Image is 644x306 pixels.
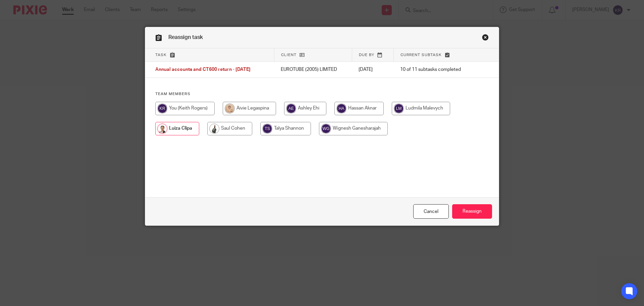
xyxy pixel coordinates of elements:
span: Client [281,53,297,57]
td: 10 of 11 subtasks completed [393,62,476,78]
a: Close this dialog window [413,204,449,219]
p: EUROTUBE (2005) LIMITED [281,66,345,73]
h4: Team members [155,91,489,97]
span: Reassign task [168,35,203,40]
input: Reassign [452,204,492,219]
p: [DATE] [359,66,387,73]
span: Due by [359,53,374,57]
a: Close this dialog window [482,34,489,43]
span: Annual accounts and CT600 return - [DATE] [155,68,251,72]
span: Task [155,53,167,57]
span: Current subtask [400,53,442,57]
